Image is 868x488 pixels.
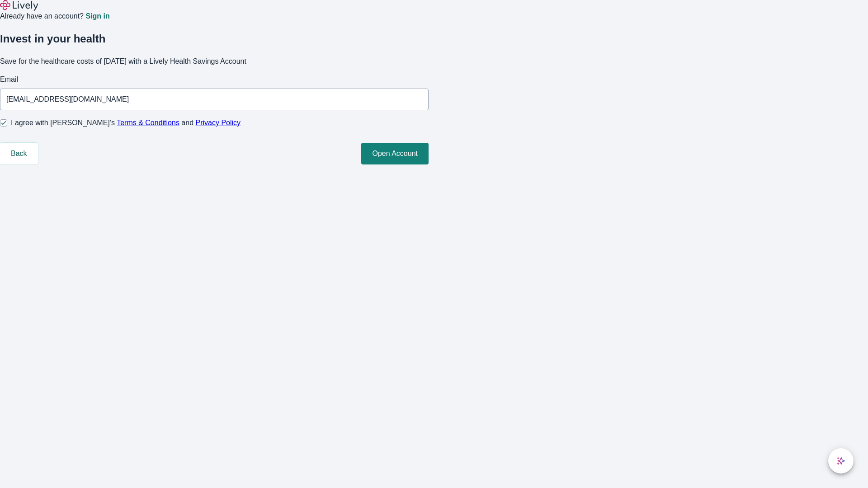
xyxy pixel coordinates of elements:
button: chat [828,448,854,474]
button: Open Account [361,143,429,164]
a: Sign in [85,13,109,20]
span: I agree with [PERSON_NAME]’s and [11,117,241,128]
svg: Lively AI Assistant [836,456,845,465]
a: Privacy Policy [196,119,241,127]
a: Terms & Conditions [117,119,179,127]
